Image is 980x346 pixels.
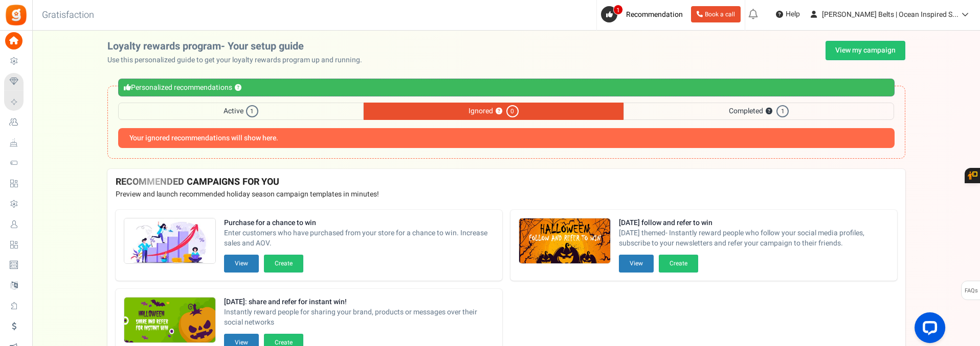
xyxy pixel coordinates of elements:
[116,189,897,200] p: Preview and launch recommended holiday season campaign templates in minutes!
[766,108,772,115] button: ?
[601,6,687,22] a: 1 Recommendation
[129,134,278,142] b: Your ignored recommendations will show here.
[626,9,683,20] span: Recommendation
[623,103,894,120] span: Completed
[235,85,241,91] button: ?
[519,218,610,264] img: Recommended Campaigns
[118,103,364,120] span: Active
[246,105,258,117] span: 1
[496,108,502,115] button: ?
[264,255,303,273] button: Create
[776,105,789,117] span: 1
[124,298,215,343] img: Recommended Campaigns
[224,307,494,328] span: Instantly reward people for sharing your brand, products or messages over their social networks
[619,228,889,249] span: [DATE] themed- Instantly reward people who follow your social media profiles, subscribe to your n...
[964,281,978,301] span: FAQs
[5,4,28,27] img: Gratisfaction
[783,9,800,19] span: Help
[224,297,494,307] strong: [DATE]: share and refer for instant win!
[124,218,215,264] img: Recommended Campaigns
[506,105,519,117] span: 0
[619,255,654,273] button: View
[118,79,895,96] div: Personalized recommendations
[107,55,370,65] p: Use this personalized guide to get your loyalty rewards program up and running.
[772,6,804,22] a: Help
[822,9,959,20] span: [PERSON_NAME] Belts | Ocean Inspired S...
[224,255,259,273] button: View
[619,218,889,228] strong: [DATE] follow and refer to win
[659,255,698,273] button: Create
[691,6,741,22] a: Book a call
[31,5,105,26] h3: Gratisfaction
[116,177,897,187] h4: RECOMMENDED CAMPAIGNS FOR YOU
[107,41,370,52] h2: Loyalty rewards program- Your setup guide
[224,228,494,249] span: Enter customers who have purchased from your store for a chance to win. Increase sales and AOV.
[613,5,623,15] span: 1
[224,218,494,228] strong: Purchase for a chance to win
[826,41,905,60] a: View my campaign
[364,103,623,120] span: Ignored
